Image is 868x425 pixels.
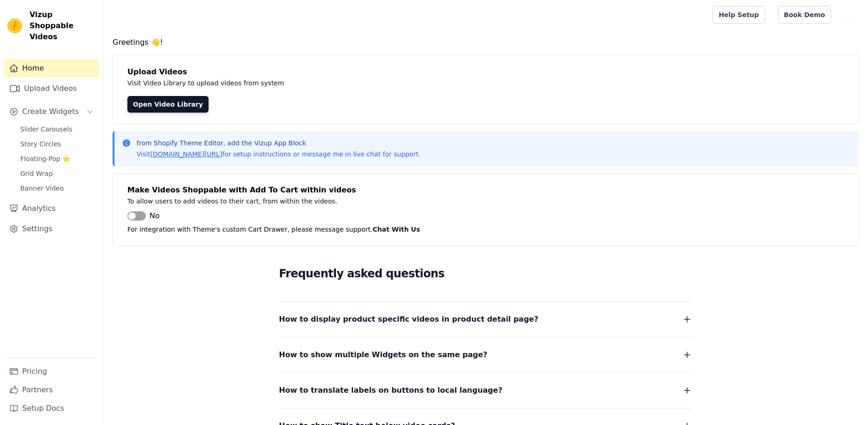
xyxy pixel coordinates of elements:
a: [DOMAIN_NAME][URL] [150,150,222,158]
a: Help Setup [712,6,765,24]
p: For integration with Theme's custom Cart Drawer, please message support. [127,224,844,235]
span: Floating-Pop ⭐ [20,154,70,163]
img: Vizup [7,18,22,33]
a: Partners [4,381,99,399]
span: Vizup Shoppable Videos [30,9,96,42]
a: Banner Video [15,182,99,195]
a: Book Demo [778,6,831,24]
a: Floating-Pop ⭐ [15,152,99,165]
p: To allow users to add videos to their cart, from within the videos. [127,196,541,207]
span: How to display product specific videos in product detail page? [279,313,539,326]
a: Pricing [4,362,99,381]
a: Setup Docs [4,399,99,418]
span: Story Circles [20,139,61,149]
span: Banner Video [20,184,64,193]
span: Create Widgets [22,106,79,117]
span: Grid Wrap [20,169,53,178]
a: Open Video Library [127,96,209,113]
span: How to translate labels on buttons to local language? [279,384,503,397]
a: Slider Carousels [15,123,99,136]
a: Settings [4,220,99,238]
span: Slider Carousels [20,125,72,134]
button: No [127,210,160,221]
a: Analytics [4,199,99,218]
h2: Frequently asked questions [279,264,693,283]
a: Home [4,59,99,78]
a: Grid Wrap [15,167,99,180]
h4: Make Videos Shoppable with Add To Cart within videos [127,185,844,196]
button: Chat With Us [373,224,420,235]
span: How to show multiple Widgets on the same page? [279,348,488,361]
span: No [150,210,160,221]
p: Visit for setup instructions or message me in live chat for support. [137,150,420,159]
h4: Upload Videos [127,66,844,78]
button: How to show multiple Widgets on the same page? [279,348,693,361]
h4: Greetings 👋! [113,37,859,48]
p: from Shopify Theme Editor, add the Vizup App Block [137,138,420,148]
button: Create Widgets [4,102,99,121]
a: Upload Videos [4,79,99,98]
button: How to display product specific videos in product detail page? [279,313,693,326]
p: Visit Video Library to upload videos from system [127,78,541,89]
button: How to translate labels on buttons to local language? [279,384,693,397]
a: Story Circles [15,138,99,150]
